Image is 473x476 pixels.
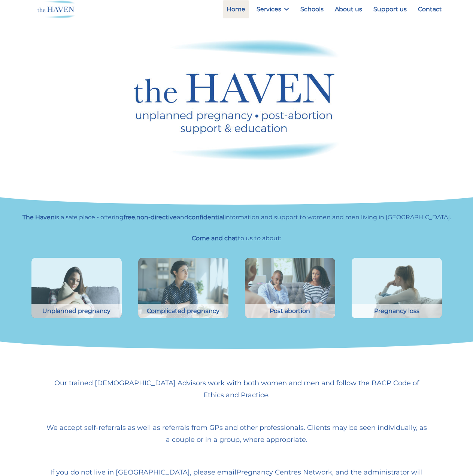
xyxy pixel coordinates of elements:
[223,0,249,18] a: Home
[31,313,122,320] a: Front view of a sad girl embracing a pillow sitting on a couch Unplanned pregnancy
[22,214,55,221] strong: The Haven
[245,258,335,318] img: Young couple in crisis trying solve problem during counselling
[138,304,228,318] div: Complicated pregnancy
[134,39,340,160] img: Haven logo - unplanned pregnancy, post abortion support and education
[31,258,122,318] img: Front view of a sad girl embracing a pillow sitting on a couch
[188,214,224,221] strong: confidential
[192,235,238,242] strong: Come and chat
[31,304,122,318] div: Unplanned pregnancy
[253,0,293,18] a: Services
[414,0,446,18] a: Contact
[297,0,327,18] a: Schools
[245,313,335,320] a: Young couple in crisis trying solve problem during counselling Post abortion
[124,214,135,221] strong: free
[352,258,442,318] img: Side view young woman looking away at window sitting on couch at home
[352,304,442,318] div: Pregnancy loss
[46,377,427,401] p: Our trained [DEMOGRAPHIC_DATA] Advisors work with both women and men and follow the BACP Code of ...
[352,313,442,320] a: Side view young woman looking away at window sitting on couch at home Pregnancy loss
[138,313,228,320] a: Young woman discussing pregnancy problems with counsellor Complicated pregnancy
[136,214,177,221] strong: non-directive
[138,258,228,318] img: Young woman discussing pregnancy problems with counsellor
[245,304,335,318] div: Post abortion
[370,0,410,18] a: Support us
[46,422,427,446] p: We accept self-referrals as well as referrals from GPs and other professionals. Clients may be se...
[331,0,366,18] a: About us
